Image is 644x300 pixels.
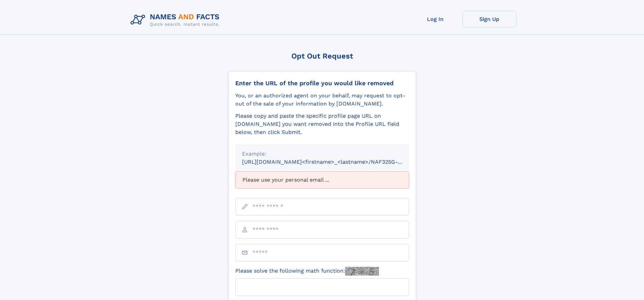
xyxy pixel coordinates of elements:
div: Example: [242,150,402,158]
a: Sign Up [462,11,517,27]
div: Opt Out Request [228,52,416,60]
div: Please copy and paste the specific profile page URL on [DOMAIN_NAME] you want removed into the Pr... [235,112,409,136]
label: Please solve the following math function: [235,267,379,276]
div: Enter the URL of the profile you would like removed [235,79,409,87]
div: You, or an authorized agent on your behalf, may request to opt-out of the sale of your informatio... [235,92,409,108]
a: Log In [408,11,462,27]
div: Please use your personal email ... [235,171,409,188]
small: [URL][DOMAIN_NAME]<firstname>_<lastname>/NAF325G-xxxxxxxx [242,159,422,165]
img: Logo Names and Facts [128,11,225,29]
